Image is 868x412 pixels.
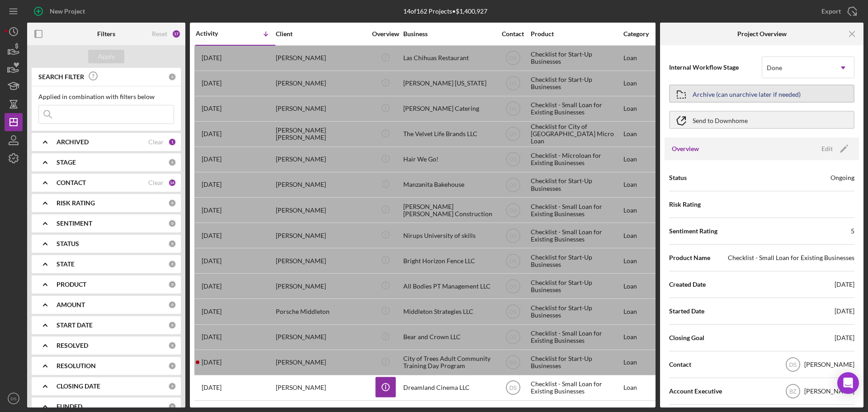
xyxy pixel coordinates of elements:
[98,50,115,63] div: Apply
[531,376,621,400] div: Checklist - Small Loan for Existing Businesses
[623,274,665,298] div: Loan
[669,360,691,369] span: Contact
[403,249,494,273] div: Bright Horizon Fence LLC
[403,8,487,15] div: 14 of 162 Projects • $1,400,927
[509,182,517,188] text: DS
[830,173,854,182] div: Ongoing
[168,260,176,268] div: 0
[672,144,699,153] h3: Overview
[403,223,494,247] div: Nirups University of skills
[669,173,687,182] span: Status
[623,173,665,197] div: Loan
[168,403,176,411] div: 0
[496,30,530,38] div: Contact
[276,223,366,247] div: [PERSON_NAME]
[152,30,167,38] div: Reset
[693,112,748,128] div: Send to Downhome
[50,2,85,20] div: New Project
[623,122,665,146] div: Loan
[368,30,402,38] div: Overview
[623,299,665,323] div: Loan
[88,50,124,63] button: Apply
[509,258,517,264] text: DS
[693,85,801,102] div: Archive (can unarchive later if needed)
[276,122,366,146] div: [PERSON_NAME] [PERSON_NAME]
[531,173,621,197] div: Checklist for Start-Up Businesses
[57,383,100,390] b: CLOSING DATE
[804,387,854,396] div: [PERSON_NAME]
[804,360,854,369] div: [PERSON_NAME]
[509,55,517,62] text: DS
[767,64,782,71] div: Done
[669,227,717,236] span: Sentiment Rating
[57,301,85,308] b: AMOUNT
[531,147,621,171] div: Checklist - Microloan for Existing Businesses
[403,299,494,323] div: Middleton Strategies LLC
[531,71,621,95] div: Checklist for Start-Up Businesses
[168,138,176,146] div: 1
[276,30,366,38] div: Client
[403,350,494,374] div: City of Trees Adult Community Training Day Program
[403,71,494,95] div: [PERSON_NAME] [US_STATE]
[669,63,762,72] span: Internal Workflow Stage
[168,199,176,207] div: 0
[202,54,222,62] time: 2025-08-19 17:07
[148,179,164,186] div: Clear
[57,260,75,268] b: STATE
[669,111,854,129] button: Send to Downhome
[835,333,854,342] div: [DATE]
[168,158,176,166] div: 0
[148,138,164,146] div: Clear
[276,173,366,197] div: [PERSON_NAME]
[276,198,366,222] div: [PERSON_NAME]
[623,325,665,349] div: Loan
[38,93,174,100] div: Applied in combination with filters below
[403,173,494,197] div: Manzanita Bakehouse
[172,29,181,38] div: 17
[669,200,701,209] span: Risk Rating
[403,147,494,171] div: Hair We Go!
[276,147,366,171] div: [PERSON_NAME]
[509,207,517,213] text: DS
[202,257,222,265] time: 2025-06-30 05:14
[509,385,517,391] text: DS
[57,220,92,227] b: SENTIMENT
[5,389,23,407] button: DS
[821,2,841,20] div: Export
[531,325,621,349] div: Checklist - Small Loan for Existing Businesses
[202,156,222,163] time: 2025-07-24 22:58
[276,274,366,298] div: [PERSON_NAME]
[202,207,222,214] time: 2025-07-15 20:17
[837,372,859,394] div: Open Intercom Messenger
[202,181,222,188] time: 2025-07-16 23:11
[403,122,494,146] div: The Velvet Life Brands LLC
[509,309,517,315] text: DS
[509,106,517,112] text: DS
[509,334,517,341] text: DS
[789,388,796,395] text: BZ
[531,122,621,146] div: Checklist for City of [GEOGRAPHIC_DATA] Micro Loan
[509,360,517,366] text: BG
[57,179,86,186] b: CONTACT
[531,299,621,323] div: Checklist for Start-Up Businesses
[202,359,222,366] time: 2025-02-24 01:26
[202,333,222,341] time: 2025-04-21 23:11
[531,30,621,38] div: Product
[623,147,665,171] div: Loan
[531,249,621,273] div: Checklist for Start-Up Businesses
[669,307,704,316] span: Started Date
[669,387,722,396] span: Account Executive
[509,232,517,239] text: DS
[669,253,710,262] span: Product Name
[38,73,84,81] b: SEARCH FILTER
[737,30,787,38] b: Project Overview
[728,253,854,262] div: Checklist - Small Loan for Existing Businesses
[168,73,176,81] div: 0
[403,274,494,298] div: All Bodies PT Management LLC
[276,350,366,374] div: [PERSON_NAME]
[57,159,76,166] b: STAGE
[835,307,854,316] div: [DATE]
[623,350,665,374] div: Loan
[623,376,665,400] div: Loan
[403,376,494,400] div: Dreamland Cinema LLC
